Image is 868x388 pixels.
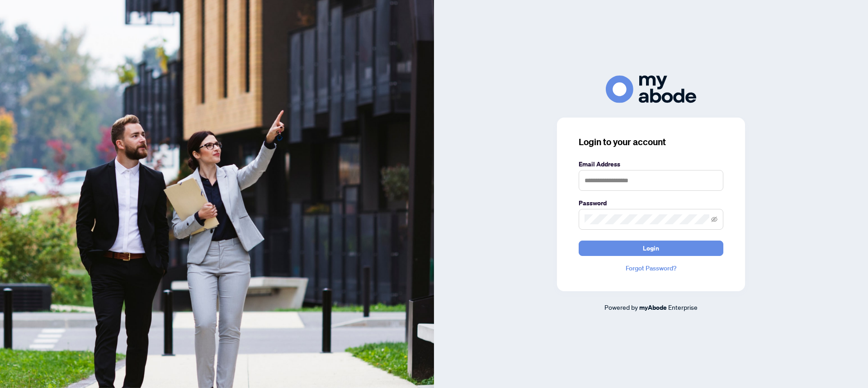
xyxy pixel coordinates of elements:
span: Powered by [604,303,638,311]
img: ma-logo [606,76,696,103]
span: eye-invisible [711,216,717,222]
button: Login [579,241,723,256]
label: Email Address [579,159,723,169]
a: Forgot Password? [579,263,723,273]
span: Login [643,241,659,256]
a: myAbode [639,303,667,312]
span: Enterprise [668,303,698,311]
label: Password [579,198,723,208]
h3: Login to your account [579,136,723,148]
